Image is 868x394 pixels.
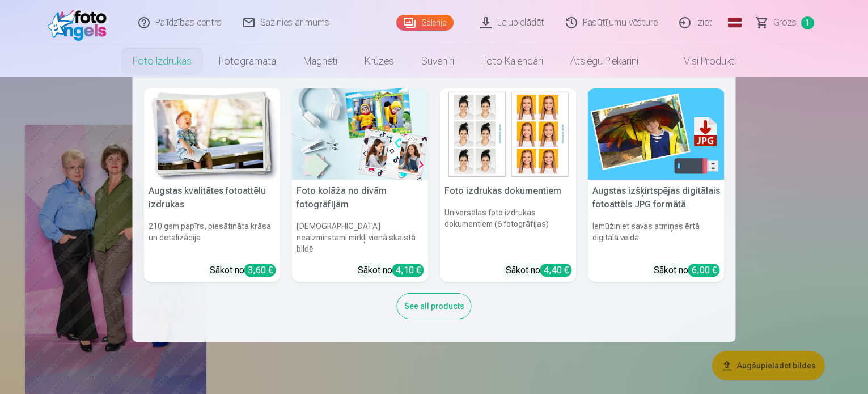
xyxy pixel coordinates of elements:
[397,293,472,319] div: See all products
[48,5,113,41] img: /fa1
[292,180,429,216] h5: Foto kolāža no divām fotogrāfijām
[358,264,424,277] div: Sākot no
[440,88,577,282] a: Foto izdrukas dokumentiemFoto izdrukas dokumentiemUniversālas foto izdrukas dokumentiem (6 fotogr...
[557,45,652,77] a: Atslēgu piekariņi
[244,264,276,277] div: 3,60 €
[652,45,750,77] a: Visi produkti
[801,16,814,29] span: 1
[654,264,720,277] div: Sākot no
[392,264,424,277] div: 4,10 €
[440,180,577,202] h5: Foto izdrukas dokumentiem
[440,202,577,259] h6: Universālas foto izdrukas dokumentiem (6 fotogrāfijas)
[440,88,577,180] img: Foto izdrukas dokumentiem
[290,45,351,77] a: Magnēti
[144,88,281,180] img: Augstas kvalitātes fotoattēlu izdrukas
[468,45,557,77] a: Foto kalendāri
[506,264,572,277] div: Sākot no
[292,88,429,282] a: Foto kolāža no divām fotogrāfijāmFoto kolāža no divām fotogrāfijām[DEMOGRAPHIC_DATA] neaizmirstam...
[292,88,429,180] img: Foto kolāža no divām fotogrāfijām
[540,264,572,277] div: 4,40 €
[396,15,454,31] a: Galerija
[119,45,205,77] a: Foto izdrukas
[205,45,290,77] a: Fotogrāmata
[397,299,472,311] a: See all products
[588,88,725,180] img: Augstas izšķirtspējas digitālais fotoattēls JPG formātā
[588,216,725,259] h6: Iemūžiniet savas atmiņas ērtā digitālā veidā
[588,88,725,282] a: Augstas izšķirtspējas digitālais fotoattēls JPG formātāAugstas izšķirtspējas digitālais fotoattēl...
[144,180,281,216] h5: Augstas kvalitātes fotoattēlu izdrukas
[144,88,281,282] a: Augstas kvalitātes fotoattēlu izdrukasAugstas kvalitātes fotoattēlu izdrukas210 gsm papīrs, piesā...
[773,16,797,29] span: Grozs
[688,264,720,277] div: 6,00 €
[144,216,281,259] h6: 210 gsm papīrs, piesātināta krāsa un detalizācija
[408,45,468,77] a: Suvenīri
[588,180,725,216] h5: Augstas izšķirtspējas digitālais fotoattēls JPG formātā
[210,264,276,277] div: Sākot no
[351,45,408,77] a: Krūzes
[292,216,429,259] h6: [DEMOGRAPHIC_DATA] neaizmirstami mirkļi vienā skaistā bildē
